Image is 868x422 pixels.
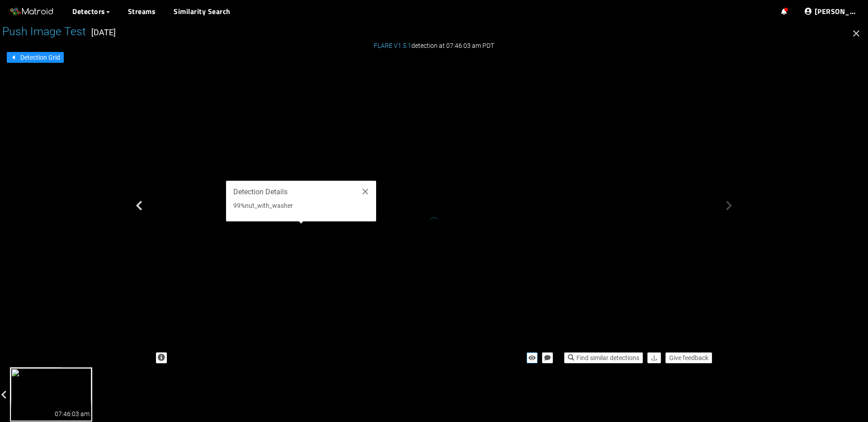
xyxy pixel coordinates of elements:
[576,353,639,363] span: Find similar detections
[651,355,657,362] span: download
[669,353,708,363] span: Give feedback
[233,202,245,209] span: 99%
[374,42,494,49] span: detection at 07:46:03 am PDT
[9,5,54,19] img: Matroid logo
[647,352,661,363] button: download
[245,202,293,209] span: nut_with_washer
[374,42,411,49] span: FLARE V1.5.1
[362,188,369,195] span: close
[233,186,288,197] span: Detection Details
[665,352,712,363] button: Give feedback
[564,352,643,363] button: Find similar detections
[72,6,105,17] span: Detectors
[128,6,156,17] a: Streams
[91,28,116,37] span: [DATE]
[174,6,231,17] a: Similarity Search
